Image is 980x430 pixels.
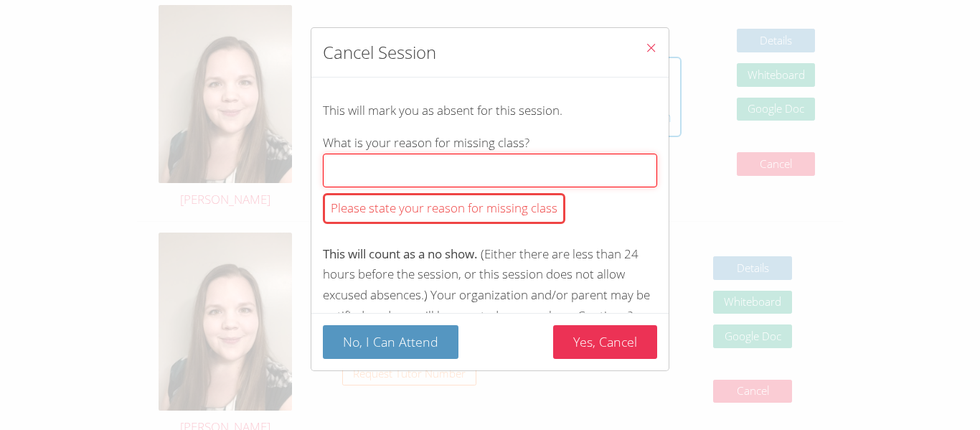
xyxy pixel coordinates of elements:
div: Please state your reason for missing class [323,193,565,224]
p: (Either there are less than 24 hours before the session, or this session does not allow excused a... [323,244,657,327]
button: Yes, Cancel [553,325,657,359]
button: Close [633,28,669,72]
h2: Cancel Session [323,39,436,65]
span: What is your reason for missing class? [323,134,529,151]
p: This will mark you as absent for this session. [323,101,657,121]
button: No, I Can Attend [323,325,458,359]
span: This will count as a no show. [323,246,478,262]
input: What is your reason for missing class?Please state your reason for missing class [323,154,657,187]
